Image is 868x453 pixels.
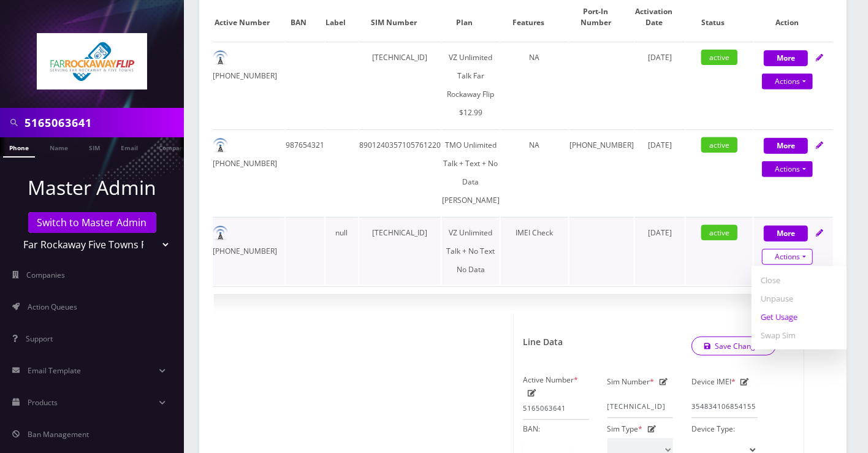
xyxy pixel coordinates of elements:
[752,266,850,349] div: Actions
[213,226,228,241] img: default.png
[691,373,736,391] label: Device IMEI
[3,137,35,158] a: Phone
[28,397,58,408] span: Products
[28,212,156,233] a: Switch to Master Admin
[691,337,777,356] a: Save Changes
[213,138,228,153] img: default.png
[752,289,850,308] a: Unpause
[153,137,194,156] a: Company
[501,129,569,216] td: NA
[701,50,737,65] span: active
[752,308,850,326] a: Get Usage
[607,373,655,391] label: Sim Number
[27,270,66,280] span: Companies
[213,50,228,66] img: default.png
[762,74,813,89] a: Actions
[523,420,540,438] label: BAN:
[286,129,324,216] td: 987654321
[752,271,850,289] a: Close
[764,138,808,154] button: More
[37,33,147,89] img: Far Rockaway Five Towns Flip
[648,52,672,63] span: [DATE]
[442,217,500,285] td: VZ Unlimited Talk + No Text No Data
[25,111,181,134] input: Search in Company
[764,226,808,242] button: More
[442,129,500,216] td: TMO Unlimited Talk + Text + No Data [PERSON_NAME]
[115,137,144,156] a: Email
[648,227,672,238] span: [DATE]
[213,42,284,128] td: [PHONE_NUMBER]
[325,217,358,285] td: null
[523,371,578,389] label: Active Number
[691,420,735,438] label: Device Type:
[523,397,589,420] input: Active Number
[213,217,284,285] td: [PHONE_NUMBER]
[359,42,441,128] td: [TECHNICAL_ID]
[28,365,81,376] span: Email Template
[44,137,74,156] a: Name
[762,161,813,177] a: Actions
[701,137,737,153] span: active
[607,420,643,438] label: Sim Type
[26,333,53,344] span: Support
[28,302,77,312] span: Action Queues
[607,395,674,418] input: Sim Number
[648,140,672,150] span: [DATE]
[569,129,634,216] td: [PHONE_NUMBER]
[691,337,777,356] button: Save Changes
[28,429,89,440] span: Ban Management
[359,129,441,216] td: 8901240357105761220
[523,337,563,348] h1: Line Data
[762,249,813,265] a: Actions
[83,137,106,156] a: SIM
[691,395,758,418] input: IMEI
[764,50,808,66] button: More
[701,225,737,240] span: active
[501,42,569,128] td: NA
[501,224,569,242] div: IMEI Check
[752,326,850,345] a: Swap Sim
[442,42,500,128] td: VZ Unlimited Talk Far Rockaway Flip $12.99
[359,217,441,285] td: [TECHNICAL_ID]
[213,129,284,216] td: [PHONE_NUMBER]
